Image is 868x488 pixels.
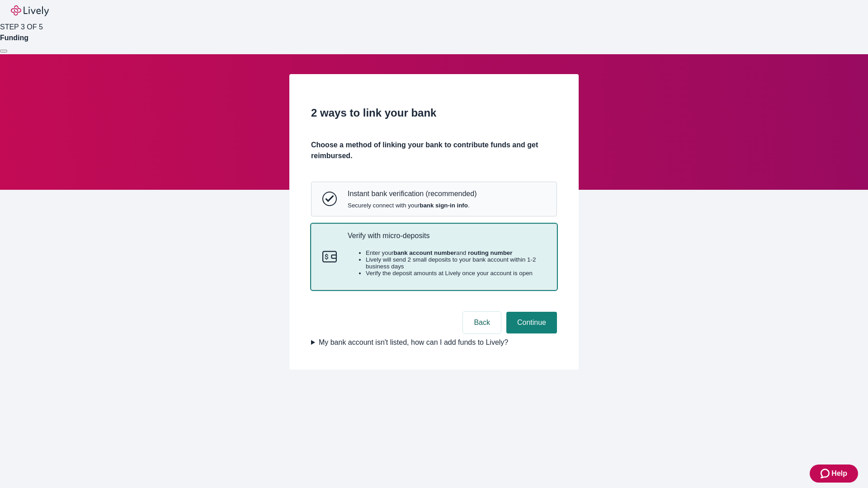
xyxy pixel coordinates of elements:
p: Verify with micro-deposits [348,231,546,240]
strong: routing number [468,249,512,256]
li: Lively will send 2 small deposits to your bank account within 1-2 business days [366,256,546,270]
svg: Micro-deposits [322,249,337,264]
button: Zendesk support iconHelp [810,465,858,483]
h2: 2 ways to link your bank [311,105,557,121]
button: Instant bank verificationInstant bank verification (recommended)Securely connect with yourbank si... [311,182,557,216]
button: Continue [506,312,557,333]
h4: Choose a method of linking your bank to contribute funds and get reimbursed. [311,140,557,161]
button: Back [463,312,501,333]
summary: My bank account isn't listed, how can I add funds to Lively? [311,337,557,348]
button: Micro-depositsVerify with micro-depositsEnter yourbank account numberand routing numberLively wil... [311,224,557,290]
strong: bank sign-in info [420,202,468,209]
p: Instant bank verification (recommended) [348,189,476,198]
li: Enter your and [366,249,546,256]
strong: bank account number [394,249,457,256]
svg: Instant bank verification [322,192,337,206]
span: Help [831,468,847,479]
li: Verify the deposit amounts at Lively once your account is open [366,270,546,277]
span: Securely connect with your . [348,202,476,209]
svg: Zendesk support icon [821,468,831,479]
img: Lively [11,5,49,16]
